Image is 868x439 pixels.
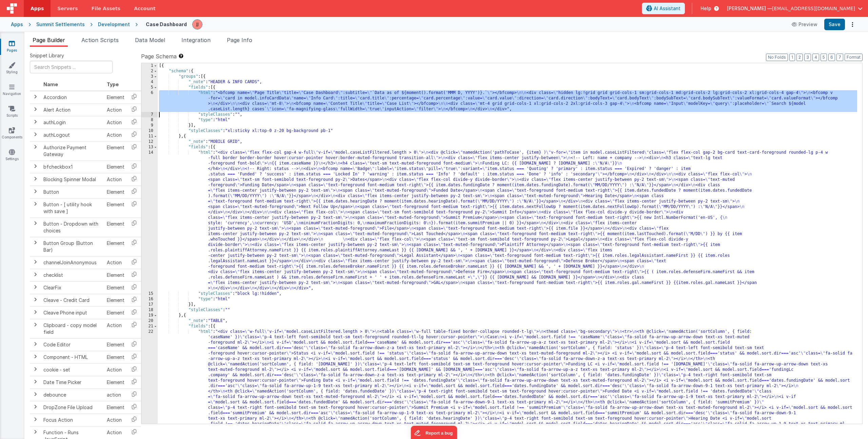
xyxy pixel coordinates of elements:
[812,54,819,61] button: 4
[104,160,127,173] td: Element
[36,21,85,28] div: Summit Settlements
[141,313,158,318] div: 19
[98,21,130,28] div: Development
[796,54,803,61] button: 2
[31,5,44,12] span: Apps
[41,173,104,186] td: Blocking Spinner Modal
[41,376,104,388] td: Date Time Picker
[104,186,127,198] td: Element
[141,318,158,324] div: 20
[821,54,827,61] button: 5
[848,20,857,29] button: Options
[41,160,104,173] td: bfcheckbox1
[104,116,127,129] td: Action
[107,81,119,87] span: Type
[41,351,104,363] td: Component - HTML
[836,54,843,61] button: 7
[141,63,158,69] div: 1
[43,81,58,87] span: Name
[141,52,177,60] span: Page Schema
[104,237,127,256] td: Element
[41,217,104,237] td: Button - Dropdown with choices
[804,54,811,61] button: 3
[104,141,127,160] td: Element
[181,37,211,43] span: Integration
[104,388,127,401] td: action
[104,319,127,338] td: Action
[41,129,104,141] td: authLogout
[141,123,158,128] div: 9
[141,90,158,112] div: 6
[727,5,772,12] span: [PERSON_NAME] —
[141,117,158,123] div: 8
[141,134,158,139] div: 11
[104,401,127,414] td: Element
[141,85,158,90] div: 5
[141,112,158,117] div: 7
[41,116,104,129] td: authLogin
[104,173,127,186] td: Action
[141,79,158,85] div: 4
[104,91,127,104] td: Element
[41,281,104,294] td: ClearFix
[11,21,23,28] div: Apps
[81,37,119,43] span: Action Scripts
[141,302,158,307] div: 17
[104,198,127,217] td: Element
[141,128,158,134] div: 10
[104,281,127,294] td: Element
[41,141,104,160] td: Authorize Payment Gateway
[141,307,158,313] div: 18
[30,52,64,59] span: Snippet Library
[788,19,822,30] button: Preview
[141,69,158,74] div: 2
[135,37,165,43] span: Data Model
[642,3,685,14] button: AI Assistant
[30,61,113,73] input: Search Snippets ...
[727,5,863,12] button: [PERSON_NAME] — [EMAIL_ADDRESS][DOMAIN_NAME]
[824,19,845,30] button: Save
[141,297,158,302] div: 16
[772,5,855,12] span: [EMAIL_ADDRESS][DOMAIN_NAME]
[41,256,104,269] td: channelJoinAnonymous
[146,22,187,27] h4: Case Dashboard
[104,338,127,351] td: Element
[141,150,158,291] div: 14
[701,5,711,12] span: Help
[104,103,127,116] td: Action
[41,294,104,306] td: Cleave - Credit Card
[104,363,127,376] td: Action
[104,269,127,281] td: Element
[141,145,158,150] div: 13
[33,37,65,43] span: Page Builder
[141,324,158,329] div: 21
[41,269,104,281] td: checklist
[41,338,104,351] td: Code Editor
[41,237,104,256] td: Button Group (Button Bar)
[41,319,104,338] td: Clipboard - copy model field
[227,37,252,43] span: Page Info
[41,414,104,426] td: Focus Action
[789,54,795,61] button: 1
[104,129,127,141] td: Action
[41,306,104,319] td: Cleave Phone input
[41,103,104,116] td: Alert Action
[766,54,788,61] button: No Folds
[141,291,158,297] div: 15
[828,54,835,61] button: 6
[104,294,127,306] td: Element
[193,20,202,29] img: 67cf703950b6d9cd5ee0aacca227d490
[104,256,127,269] td: Action
[654,5,680,12] span: AI Assistant
[141,74,158,79] div: 3
[104,351,127,363] td: Element
[41,363,104,376] td: cookie - set
[104,306,127,319] td: Element
[41,401,104,414] td: DropZone File Upload
[57,5,78,12] span: Servers
[104,414,127,426] td: Action
[92,5,121,12] span: File Assets
[845,54,863,61] button: Format
[41,198,104,217] td: Button - [ utility hook with save ]
[41,388,104,401] td: debounce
